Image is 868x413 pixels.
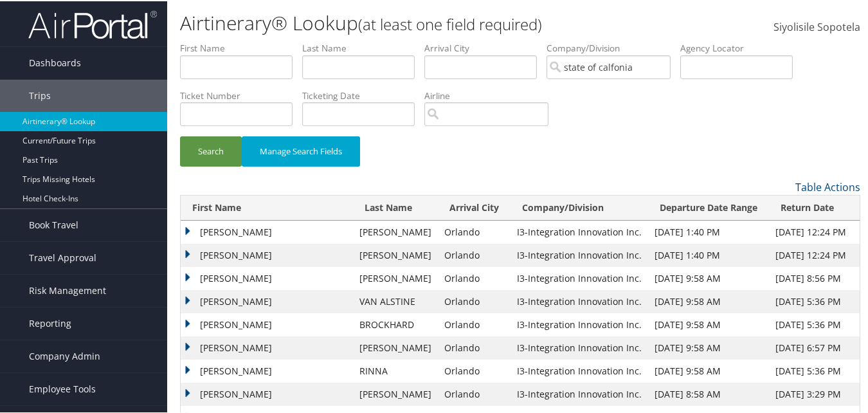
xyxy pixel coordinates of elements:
td: I3-Integration Innovation Inc. [511,312,648,335]
td: [PERSON_NAME] [353,243,438,266]
td: Orlando [438,219,511,243]
th: Company/Division [511,194,648,219]
label: Agency Locator [680,41,802,53]
th: First Name: activate to sort column ascending [181,194,353,219]
a: Table Actions [795,179,860,193]
td: [PERSON_NAME] [353,219,438,243]
td: [DATE] 9:58 AM [648,358,769,381]
td: [DATE] 8:56 PM [769,266,860,289]
td: Orlando [438,266,511,289]
td: I3-Integration Innovation Inc. [511,243,648,266]
td: [DATE] 12:24 PM [769,219,860,243]
td: [PERSON_NAME] [181,266,353,289]
td: I3-Integration Innovation Inc. [511,358,648,381]
td: Orlando [438,335,511,358]
td: [DATE] 12:24 PM [769,243,860,266]
label: Ticketing Date [302,88,424,101]
td: I3-Integration Innovation Inc. [511,219,648,243]
label: Airline [424,88,558,101]
th: Last Name: activate to sort column ascending [353,194,438,219]
td: [PERSON_NAME] [181,312,353,335]
label: Arrival City [424,41,547,53]
td: [DATE] 8:58 AM [648,381,769,405]
span: Travel Approval [29,241,96,273]
h1: Airtinerary® Lookup [180,8,633,35]
td: Orlando [438,243,511,266]
span: Employee Tools [29,372,96,404]
td: [PERSON_NAME] [181,335,353,358]
td: [DATE] 9:58 AM [648,289,769,312]
td: [DATE] 5:36 PM [769,358,860,381]
td: I3-Integration Innovation Inc. [511,266,648,289]
td: [PERSON_NAME] [181,219,353,243]
td: [PERSON_NAME] [353,335,438,358]
label: First Name [180,41,302,53]
td: [PERSON_NAME] [181,381,353,405]
td: [PERSON_NAME] [181,358,353,381]
span: Reporting [29,306,71,338]
td: [PERSON_NAME] [181,243,353,266]
td: Orlando [438,381,511,405]
td: [DATE] 9:58 AM [648,312,769,335]
td: I3-Integration Innovation Inc. [511,335,648,358]
td: VAN ALSTINE [353,289,438,312]
th: Arrival City: activate to sort column ascending [438,194,511,219]
button: Search [180,135,242,165]
td: Orlando [438,358,511,381]
td: BROCKHARD [353,312,438,335]
td: [DATE] 9:58 AM [648,266,769,289]
td: Orlando [438,312,511,335]
span: Dashboards [29,46,81,78]
td: [DATE] 3:29 PM [769,381,860,405]
span: Risk Management [29,273,106,306]
label: Ticket Number [180,88,302,101]
td: RINNA [353,358,438,381]
span: Book Travel [29,208,78,240]
th: Departure Date Range: activate to sort column ascending [648,194,769,219]
td: [DATE] 5:36 PM [769,289,860,312]
td: [PERSON_NAME] [353,381,438,405]
img: airportal-logo.png [28,8,157,39]
span: Siyolisile Sopotela [773,19,860,33]
td: [DATE] 9:58 AM [648,335,769,358]
button: Manage Search Fields [242,135,360,165]
td: [DATE] 1:40 PM [648,243,769,266]
label: Last Name [302,41,424,53]
span: Company Admin [29,339,100,371]
td: I3-Integration Innovation Inc. [511,289,648,312]
td: [DATE] 1:40 PM [648,219,769,243]
span: Trips [29,78,51,111]
td: Orlando [438,289,511,312]
td: [PERSON_NAME] [181,289,353,312]
th: Return Date: activate to sort column ascending [769,194,860,219]
td: I3-Integration Innovation Inc. [511,381,648,405]
td: [DATE] 5:36 PM [769,312,860,335]
a: Siyolisile Sopotela [773,6,860,46]
small: (at least one field required) [358,12,542,33]
td: [DATE] 6:57 PM [769,335,860,358]
label: Company/Division [547,41,680,53]
td: [PERSON_NAME] [353,266,438,289]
